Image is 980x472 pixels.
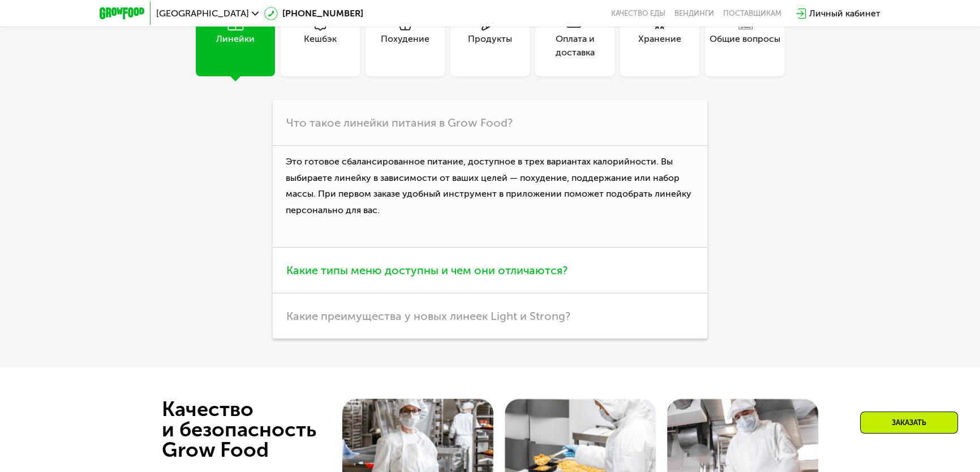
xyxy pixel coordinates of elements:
span: Что такое линейки питания в Grow Food? [286,116,513,129]
a: Вендинги [674,9,714,18]
div: Качество и безопасность Grow Food [162,399,358,460]
span: Какие преимущества у новых линеек Light и Strong? [286,309,570,323]
div: Оплата и доставка [535,32,614,59]
div: Продукты [468,32,512,59]
div: Линейки [216,32,255,59]
div: Похудение [381,32,429,59]
div: Кешбэк [304,32,337,59]
a: [PHONE_NUMBER] [264,7,363,20]
p: Это готовое сбалансированное питание, доступное в трех вариантах калорийности. Вы выбираете линей... [273,146,707,248]
div: Хранение [638,32,681,59]
div: Общие вопросы [710,32,780,59]
span: [GEOGRAPHIC_DATA] [156,9,249,18]
div: Заказать [860,412,958,434]
div: Личный кабинет [809,7,880,20]
a: Качество еды [611,9,665,18]
div: поставщикам [723,9,781,18]
span: Какие типы меню доступны и чем они отличаются? [286,263,568,277]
